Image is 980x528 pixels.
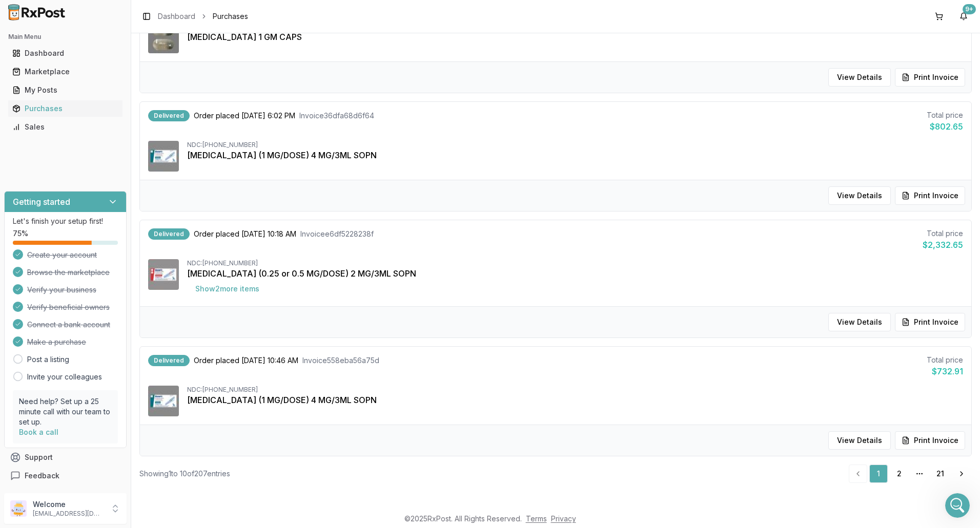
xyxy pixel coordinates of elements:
p: Let's finish your setup first! [13,216,118,226]
button: My Posts [4,82,127,98]
button: Feedback [4,467,127,485]
span: Browse the marketplace [27,267,110,278]
span: Order placed [DATE] 10:18 AM [194,229,296,239]
a: Dashboard [158,11,195,22]
img: User avatar [10,500,27,517]
div: They might not have another but let me ask. I know you needed 3 at first but i got the message fo... [16,224,160,264]
div: $2,332.65 [923,239,963,251]
span: Verify your business [27,285,96,295]
div: Dashboard [12,48,118,58]
div: need one more Mounjaro7.5mg/0.5ml [45,187,197,209]
div: Total price [927,355,963,365]
span: Make a purchase [27,337,86,347]
div: JEFFREY says… [8,311,197,362]
button: View Details [828,68,891,87]
div: Office [PHONE_NUMBER] [51,92,189,102]
a: Dashboard [8,44,122,62]
button: Print Invoice [895,431,965,450]
span: Feedback [25,471,59,481]
a: Sales [8,118,122,136]
div: $732.91 [927,365,963,377]
div: do you mind keeping a look out for the [MEDICAL_DATA] 3mg/0.5ml pen? [37,278,197,310]
div: NDC: [PHONE_NUMBER] [187,259,963,267]
a: 2 [890,464,908,483]
span: Order placed [DATE] 10:46 AM [194,355,298,366]
p: Need help? Set up a 25 minute call with our team to set up. [19,396,112,427]
a: Purchases [8,99,122,118]
h1: [PERSON_NAME] [50,5,116,13]
a: Marketplace [8,62,122,81]
button: View Details [828,431,891,450]
span: Verify beneficial owners [27,302,110,312]
a: 21 [931,464,949,483]
div: do you mind keeping a look out for the [MEDICAL_DATA] 3mg/0.5ml pen? [45,284,189,304]
a: Post a listing [27,354,69,365]
div: NDC: [PHONE_NUMBER] [187,386,963,394]
iframe: Intercom live chat [945,493,970,518]
button: Marketplace [4,64,127,80]
div: [MEDICAL_DATA] (1 MG/DOSE) 4 MG/3ML SOPN [187,149,963,161]
button: Emoji picker [16,335,24,344]
div: Sales [12,122,118,132]
img: RxPost Logo [4,4,70,20]
div: 9+ [963,4,976,14]
button: Support [4,448,127,467]
h2: Main Menu [8,33,122,41]
b: Greenway Pharmacy [51,47,134,55]
div: They might not have another but let me ask. I know you needed 3 at first but i got the message fo... [8,218,168,270]
div: Manuel says… [8,146,197,187]
textarea: Message… [9,314,196,331]
div: Everything i was able to find is in your cart please review [8,146,168,179]
div: $802.65 [927,120,963,133]
div: Purchases [12,103,118,114]
img: Vascepa 1 GM CAPS [148,23,179,53]
button: Dashboard [4,45,127,61]
div: [GEOGRAPHIC_DATA] [51,76,189,87]
button: Gif picker [32,335,40,344]
a: [EMAIL_ADDRESS][DOMAIN_NAME] [51,122,177,131]
div: Total price [927,110,963,120]
button: Show2more items [187,280,268,298]
div: My Posts [12,85,118,95]
button: Print Invoice [895,313,965,331]
span: Invoice 36dfa68d6f64 [299,111,374,121]
nav: pagination [849,464,972,483]
nav: breadcrumb [158,11,248,22]
div: [STREET_ADDRESS] [51,61,189,72]
a: Go to next page [951,464,972,483]
button: Purchases [4,100,127,117]
div: Delivered [148,228,190,240]
img: Ozempic (0.25 or 0.5 MG/DOSE) 2 MG/3ML SOPN [148,259,179,290]
img: Ozempic (1 MG/DOSE) 4 MG/3ML SOPN [148,141,179,172]
img: Profile image for Manuel [29,6,46,22]
span: Invoice 558eba56a75d [302,355,379,366]
span: Connect a bank account [27,320,110,330]
button: Send a message… [176,331,192,348]
div: Showing 1 to 10 of 207 entries [139,469,230,479]
a: Terms [526,514,547,523]
span: Create your account [27,250,97,260]
div: Close [180,4,198,23]
h3: Getting started [13,196,70,208]
img: Ozempic (1 MG/DOSE) 4 MG/3ML SOPN [148,386,179,416]
div: Everything i was able to find is in your cart please review [16,153,160,173]
button: Print Invoice [895,68,965,87]
span: Purchases [213,11,248,22]
span: 75 % [13,228,28,239]
p: Active [50,13,70,23]
div: [MEDICAL_DATA] (1 MG/DOSE) 4 MG/3ML SOPN [187,394,963,406]
div: NDC: [PHONE_NUMBER] [187,141,963,149]
div: Delivered [148,110,190,121]
div: Total price [923,228,963,239]
div: need one more Mounjaro7.5mg/0.5ml [53,193,189,203]
button: Sales [4,119,127,135]
p: [EMAIL_ADDRESS][DOMAIN_NAME] [33,510,104,518]
div: Fax [PHONE_NUMBER] [51,107,189,117]
button: 9+ [955,8,972,25]
a: 1 [869,464,888,483]
div: Manuel says… [8,218,197,278]
a: Book a call [19,428,58,436]
div: [MEDICAL_DATA] (0.25 or 0.5 MG/DOSE) 2 MG/3ML SOPN [187,267,963,280]
div: [MEDICAL_DATA] 1 GM CAPS [187,31,963,43]
button: View Details [828,186,891,205]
